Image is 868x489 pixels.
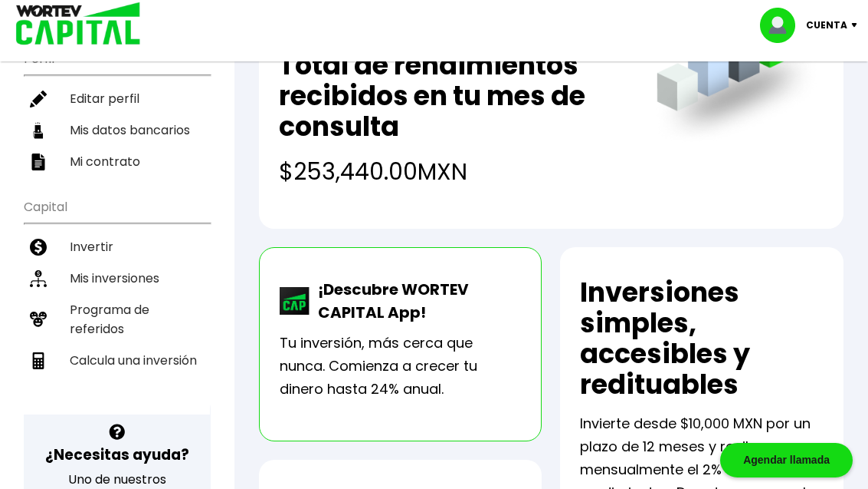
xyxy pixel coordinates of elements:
div: Agendar llamada [720,443,853,477]
h2: Total de rendimientos recibidos en tu mes de consulta [279,50,626,142]
h3: ¿Necesitas ayuda? [45,444,189,466]
img: invertir-icon.b3b967d7.svg [30,239,47,256]
img: recomiendanos-icon.9b8e9327.svg [30,311,47,328]
ul: Perfil [24,41,210,177]
img: contrato-icon.f2db500c.svg [30,154,47,170]
h2: Inversiones simples, accesibles y redituables [580,277,824,400]
a: Mis inversiones [24,263,210,294]
img: calculadora-icon.17d418c4.svg [30,352,47,369]
a: Calcula una inversión [24,345,210,376]
img: icon-down [847,23,868,28]
img: profile-image [760,8,806,43]
a: Editar perfil [24,83,210,114]
a: Mis datos bancarios [24,114,210,146]
img: wortev-capital-app-icon [280,287,310,315]
ul: Capital [24,190,210,415]
a: Mi contrato [24,146,210,177]
a: Programa de referidos [24,294,210,345]
a: Invertir [24,231,210,263]
img: editar-icon.952d3147.svg [30,91,47,107]
img: inversiones-icon.6695dc30.svg [30,270,47,287]
p: ¡Descubre WORTEV CAPITAL App! [310,278,522,324]
h4: $253,440.00 MXN [279,154,626,189]
p: Tu inversión, más cerca que nunca. Comienza a crecer tu dinero hasta 24% anual. [280,332,522,401]
img: datos-icon.10cf9172.svg [30,122,47,139]
p: Cuenta [806,14,847,37]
